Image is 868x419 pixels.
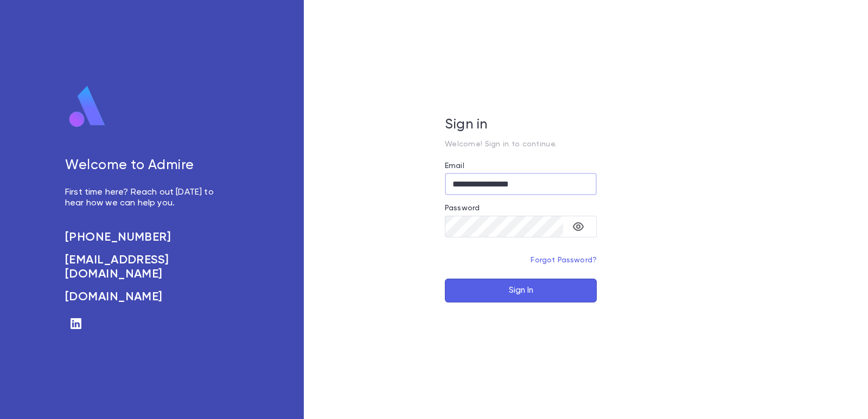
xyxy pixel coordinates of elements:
[65,187,226,209] p: First time here? Reach out [DATE] to hear how we can help you.
[531,256,597,264] a: Forgot Password?
[65,85,110,128] img: logo
[65,290,226,304] a: [DOMAIN_NAME]
[65,230,226,244] a: [PHONE_NUMBER]
[445,204,480,212] label: Password
[445,140,597,149] p: Welcome! Sign in to continue.
[567,216,589,237] button: toggle password visibility
[445,162,464,170] label: Email
[445,117,597,133] h5: Sign in
[445,279,597,302] button: Sign In
[65,158,226,174] h5: Welcome to Admire
[65,253,226,281] a: [EMAIL_ADDRESS][DOMAIN_NAME]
